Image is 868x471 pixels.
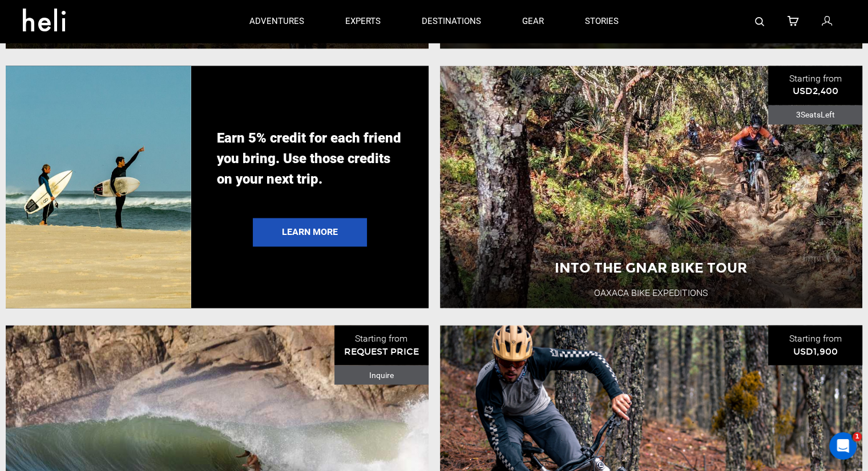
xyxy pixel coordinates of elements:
span: 1 [853,432,862,441]
a: Learn More [253,218,367,246]
iframe: Intercom live chat [829,432,857,460]
p: Earn 5% credit for each friend you bring. Use those credits on your next trip. [217,128,402,189]
p: adventures [249,15,304,27]
img: search-bar-icon.svg [755,17,764,26]
p: destinations [422,15,481,27]
p: experts [345,15,381,27]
